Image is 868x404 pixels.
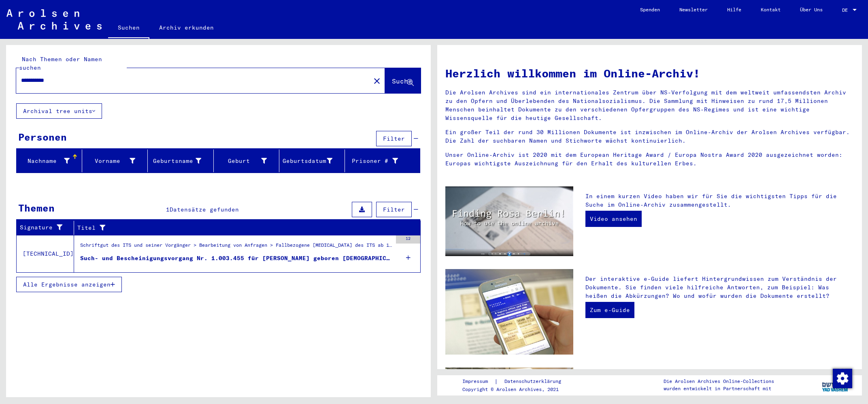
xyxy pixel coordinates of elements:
button: Archival tree units [16,103,102,119]
mat-header-cell: Prisoner # [345,150,420,172]
button: Clear [369,73,385,89]
a: Suchen [108,18,149,39]
div: 12 [396,235,420,244]
span: Datensätze gefunden [170,206,239,213]
div: Geburtsname [151,154,213,167]
div: Themen [18,201,55,215]
p: In einem kurzen Video haben wir für Sie die wichtigsten Tipps für die Suche im Online-Archiv zusa... [585,192,854,209]
div: Geburtsdatum [283,154,345,167]
p: Die Arolsen Archives Online-Collections [664,378,774,385]
img: Zustimmung ändern [833,369,852,388]
img: video.jpg [445,186,573,256]
mat-label: Nach Themen oder Namen suchen [19,56,102,71]
a: Datenschutzerklärung [498,377,571,386]
img: Arolsen_neg.svg [6,9,102,30]
div: Vorname [85,154,147,167]
p: Unser Online-Archiv ist 2020 mit dem European Heritage Award / Europa Nostra Award 2020 ausgezeic... [445,151,854,168]
p: Copyright © Arolsen Archives, 2021 [462,386,571,393]
div: Nachname [20,154,82,167]
div: Such- und Bescheinigungsvorgang Nr. 1.003.455 für [PERSON_NAME] geboren [DEMOGRAPHIC_DATA] [80,254,392,263]
div: Nachname [20,157,70,165]
mat-icon: close [372,76,382,86]
h1: Herzlich willkommen im Online-Archiv! [445,65,854,82]
p: Die Arolsen Archives sind ein internationales Zentrum über NS-Verfolgung mit dem weltweit umfasse... [445,88,854,122]
div: Signature [20,221,74,234]
div: Geburtsname [151,157,201,165]
mat-header-cell: Geburtsdatum [279,150,345,172]
a: Impressum [462,377,494,386]
div: Geburt‏ [217,157,267,165]
mat-header-cell: Nachname [17,150,82,172]
span: 1 [166,206,170,213]
div: Signature [20,223,64,232]
span: Filter [383,135,405,142]
div: Titel [77,224,400,232]
mat-header-cell: Vorname [82,150,148,172]
div: Prisoner # [348,157,398,165]
div: Prisoner # [348,154,410,167]
div: Geburt‏ [217,154,279,167]
button: Alle Ergebnisse anzeigen [16,277,122,292]
p: Ein großer Teil der rund 30 Millionen Dokumente ist inzwischen im Online-Archiv der Arolsen Archi... [445,128,854,145]
p: wurden entwickelt in Partnerschaft mit [664,385,774,392]
div: Personen [18,130,67,144]
button: Filter [376,131,412,146]
mat-header-cell: Geburtsname [148,150,213,172]
mat-header-cell: Geburt‏ [214,150,279,172]
span: Filter [383,206,405,213]
span: DE [842,7,851,13]
span: Alle Ergebnisse anzeigen [23,281,111,288]
div: Titel [77,221,411,234]
a: Archiv erkunden [149,18,223,37]
div: | [462,377,571,386]
a: Video ansehen [585,211,642,227]
div: Schriftgut des ITS und seiner Vorgänger > Bearbeitung von Anfragen > Fallbezogene [MEDICAL_DATA] ... [80,242,392,253]
p: Der interaktive e-Guide liefert Hintergrundwissen zum Verständnis der Dokumente. Sie finden viele... [585,275,854,300]
td: [TECHNICAL_ID] [17,235,74,272]
div: Vorname [85,157,135,165]
span: Suche [392,77,412,85]
img: yv_logo.png [820,375,851,395]
div: Geburtsdatum [283,157,332,165]
button: Suche [385,68,421,93]
button: Filter [376,202,412,217]
a: Zum e-Guide [585,302,634,318]
img: eguide.jpg [445,269,573,355]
